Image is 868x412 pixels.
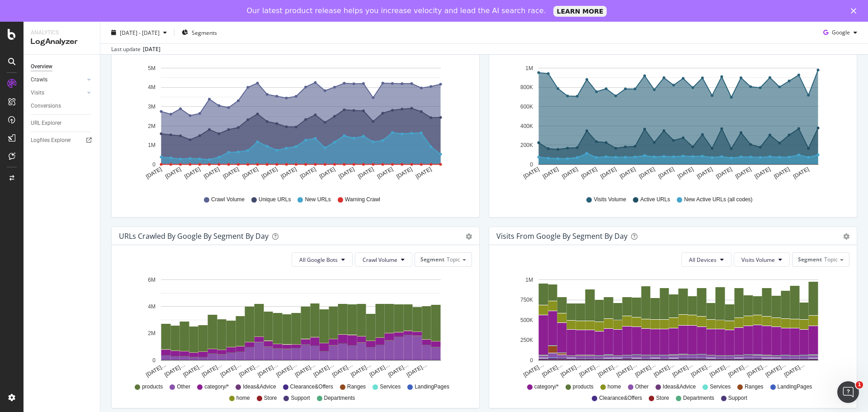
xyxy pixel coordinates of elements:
[542,166,560,180] text: [DATE]
[656,394,669,402] span: Store
[119,62,469,187] svg: A chart.
[741,256,775,264] span: Visits Volume
[243,383,276,391] span: Ideas&Advice
[280,166,298,180] text: [DATE]
[177,383,190,391] span: Other
[108,25,170,40] button: [DATE] - [DATE]
[447,256,460,263] span: Topic
[520,317,533,323] text: 500K
[31,75,85,85] a: Crawls
[291,394,310,402] span: Support
[236,394,250,402] span: home
[618,166,637,180] text: [DATE]
[754,166,772,180] text: [DATE]
[31,118,61,128] div: URL Explorer
[338,166,356,180] text: [DATE]
[380,383,401,391] span: Services
[832,28,850,36] span: Google
[599,166,618,180] text: [DATE]
[31,37,93,47] div: LogAnalyzer
[305,196,330,204] span: New URLs
[525,277,533,283] text: 1M
[142,383,163,391] span: products
[318,166,336,180] text: [DATE]
[345,196,380,204] span: Warning Crawl
[657,166,675,180] text: [DATE]
[608,383,621,391] span: home
[663,383,696,391] span: Ideas&Advice
[247,6,546,15] div: Our latest product release helps you increase velocity and lead the AI search race.
[792,166,810,180] text: [DATE]
[728,394,747,402] span: Support
[120,28,160,36] span: [DATE] - [DATE]
[395,166,413,180] text: [DATE]
[520,297,533,303] text: 750K
[798,256,822,263] span: Segment
[734,166,752,180] text: [DATE]
[192,28,217,36] span: Segments
[152,357,156,364] text: 0
[111,45,160,53] div: Last update
[31,29,93,37] div: Analytics
[148,142,156,148] text: 1M
[119,274,469,379] svg: A chart.
[534,383,559,391] span: category/*
[31,118,94,128] a: URL Explorer
[681,252,731,267] button: All Devices
[299,256,338,264] span: All Google Bots
[530,161,533,168] text: 0
[148,123,156,129] text: 2M
[530,357,533,364] text: 0
[164,166,182,180] text: [DATE]
[640,196,670,204] span: Active URLs
[31,88,44,98] div: Visits
[292,252,353,267] button: All Google Bots
[152,161,156,168] text: 0
[31,136,94,145] a: Logfiles Explorer
[259,196,291,204] span: Unique URLs
[148,104,156,110] text: 3M
[525,65,533,71] text: 1M
[520,123,533,129] text: 400K
[31,75,47,85] div: Crawls
[599,394,642,402] span: Clearance&Offers
[119,232,269,241] div: URLs Crawled by Google By Segment By Day
[420,256,444,263] span: Segment
[299,166,317,180] text: [DATE]
[148,303,156,310] text: 4M
[778,383,812,391] span: LandingPages
[520,104,533,110] text: 600K
[31,101,94,111] a: Conversions
[31,62,94,71] a: Overview
[148,65,156,71] text: 5M
[466,233,472,240] div: gear
[561,166,579,180] text: [DATE]
[143,45,160,53] div: [DATE]
[415,166,433,180] text: [DATE]
[148,85,156,91] text: 4M
[683,394,714,402] span: Departments
[676,166,694,180] text: [DATE]
[31,101,61,111] div: Conversions
[496,62,846,187] svg: A chart.
[355,252,412,267] button: Crawl Volume
[347,383,366,391] span: Ranges
[851,8,860,14] div: Close
[522,166,540,180] text: [DATE]
[710,383,731,391] span: Services
[580,166,598,180] text: [DATE]
[734,252,790,267] button: Visits Volume
[211,196,245,204] span: Crawl Volume
[820,25,861,40] button: Google
[520,337,533,343] text: 250K
[520,142,533,148] text: 200K
[31,136,71,145] div: Logfiles Explorer
[363,256,397,264] span: Crawl Volume
[496,274,846,379] div: A chart.
[573,383,594,391] span: products
[178,25,221,40] button: Segments
[222,166,240,180] text: [DATE]
[357,166,375,180] text: [DATE]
